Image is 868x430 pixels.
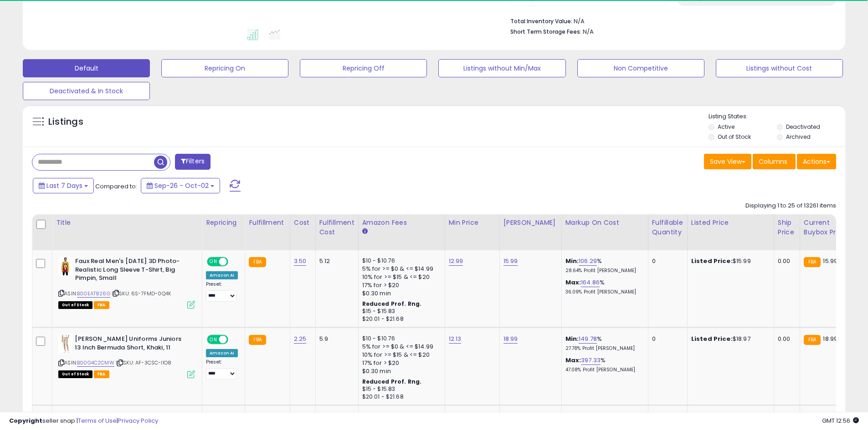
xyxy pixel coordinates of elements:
[579,334,597,344] a: 149.78
[249,335,266,345] small: FBA
[745,202,836,210] div: Displaying 1 to 25 of 13261 items
[78,416,117,425] a: Terms of Use
[449,257,463,266] a: 12.99
[362,228,368,236] small: Amazon Fees.
[362,367,438,375] div: $0.30 min
[294,257,307,266] a: 3.50
[77,290,110,298] a: B00EAT826G
[804,257,821,267] small: FBA
[75,335,185,354] b: [PERSON_NAME] Uniforms Juniors 13 Inch Bermuda Short, Khaki, 11
[362,257,438,265] div: $10 - $10.76
[565,367,641,373] p: 47.08% Profit [PERSON_NAME]
[319,257,351,265] div: 5.12
[565,356,641,373] div: %
[823,257,837,265] span: 15.99
[206,271,238,279] div: Amazon AI
[23,59,150,77] button: Default
[691,257,733,265] b: Listed Price:
[75,257,186,285] b: Faux Real Men's [DATE] 3D Photo-Realistic Long Sleeve T-Shirt, Big Pimpin, Small
[718,133,751,141] label: Out of Stock
[691,335,767,343] div: $18.97
[786,133,811,141] label: Archived
[503,257,518,266] a: 15.99
[319,218,354,237] div: Fulfillment Cost
[804,335,821,345] small: FBA
[208,336,219,344] span: ON
[58,257,195,308] div: ASIN:
[503,334,518,344] a: 18.99
[58,335,72,353] img: 3180YIetecL._SL40_.jpg
[175,154,211,170] button: Filters
[786,123,820,131] label: Deactivated
[58,301,92,309] span: All listings that are currently out of stock and unavailable for purchase on Amazon
[58,335,195,377] div: ASIN:
[579,257,597,266] a: 106.29
[822,416,859,425] span: 2025-10-10 12:56 GMT
[565,278,581,287] b: Max:
[206,349,238,357] div: Amazon AI
[118,416,158,425] a: Privacy Policy
[9,416,42,425] strong: Copyright
[319,335,351,343] div: 5.9
[581,278,600,287] a: 164.86
[565,345,641,352] p: 27.78% Profit [PERSON_NAME]
[709,112,845,121] p: Listing States:
[565,334,579,343] b: Min:
[778,335,793,343] div: 0.00
[449,218,496,228] div: Min Price
[823,334,837,343] span: 18.99
[565,356,581,364] b: Max:
[565,335,641,352] div: %
[759,157,787,166] span: Columns
[362,359,438,367] div: 17% for > $20
[94,370,109,378] span: FBA
[249,218,286,228] div: Fulfillment
[503,218,558,228] div: [PERSON_NAME]
[718,123,734,131] label: Active
[691,257,767,265] div: $15.99
[652,218,683,237] div: Fulfillable Quantity
[362,265,438,273] div: 5% for >= $0 & <= $14.99
[206,218,241,228] div: Repricing
[294,218,312,228] div: Cost
[561,214,648,250] th: The percentage added to the cost of goods (COGS) that forms the calculator for Min & Max prices.
[362,315,438,323] div: $20.01 - $21.68
[652,335,680,343] div: 0
[449,334,462,344] a: 12.13
[362,281,438,289] div: 17% for > $20
[565,257,641,274] div: %
[249,257,266,267] small: FBA
[300,59,427,77] button: Repricing Off
[362,385,438,393] div: $15 - $15.83
[362,335,438,343] div: $10 - $10.76
[691,334,733,343] b: Listed Price:
[9,417,158,425] div: seller snap | |
[116,359,171,366] span: | SKU: AF-3CSC-I1O8
[77,359,114,367] a: B00G4C2CMW
[652,257,680,265] div: 0
[161,59,288,77] button: Repricing On
[362,289,438,298] div: $0.30 min
[581,356,601,365] a: 397.33
[362,273,438,281] div: 10% for >= $15 & <= $20
[206,359,238,379] div: Preset:
[112,290,171,297] span: | SKU: 6S-7FMD-0Q4K
[95,182,137,191] span: Compared to:
[46,181,82,190] span: Last 7 Days
[23,82,150,100] button: Deactivated & In Stock
[797,154,836,169] button: Actions
[154,181,209,190] span: Sep-26 - Oct-02
[565,257,579,265] b: Min:
[362,300,422,308] b: Reduced Prof. Rng.
[208,258,219,266] span: ON
[227,258,241,266] span: OFF
[716,59,843,77] button: Listings without Cost
[804,218,851,237] div: Current Buybox Price
[362,393,438,401] div: $20.01 - $21.68
[362,308,438,315] div: $15 - $15.83
[778,218,796,237] div: Ship Price
[362,351,438,359] div: 10% for >= $15 & <= $20
[33,178,94,193] button: Last 7 Days
[227,336,241,344] span: OFF
[294,334,307,344] a: 2.25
